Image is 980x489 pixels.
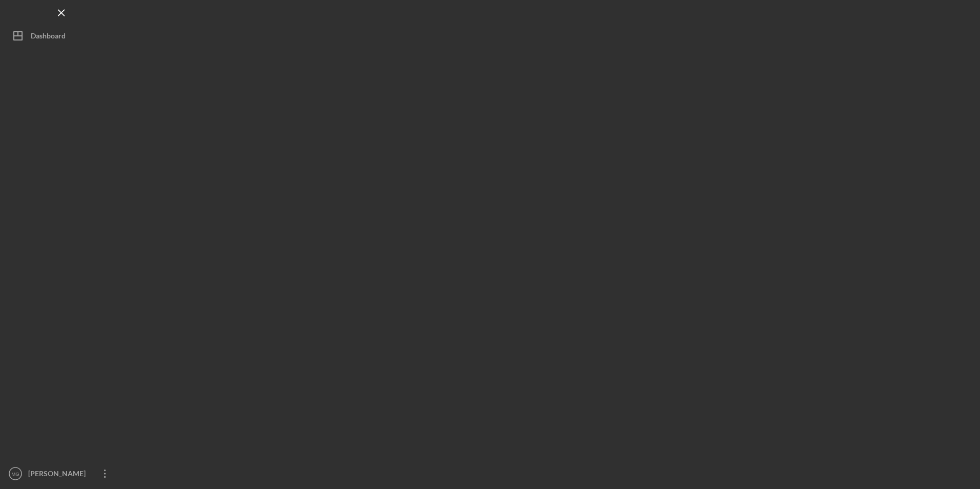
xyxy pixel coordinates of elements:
[26,463,92,486] div: [PERSON_NAME]
[5,26,118,46] button: Dashboard
[5,463,118,484] button: MG[PERSON_NAME]
[31,26,66,49] div: Dashboard
[11,471,19,477] text: MG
